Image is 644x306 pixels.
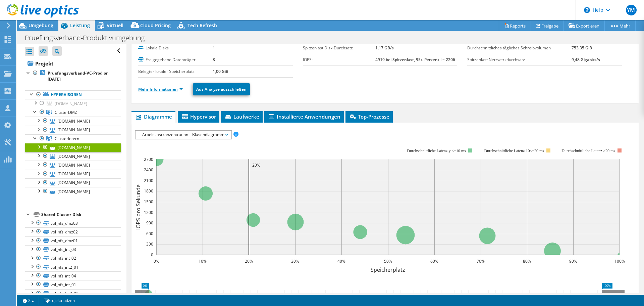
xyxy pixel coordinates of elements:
[291,258,299,264] text: 30%
[477,258,485,264] text: 70%
[25,280,121,289] a: vol_nfs_int_01
[25,263,121,271] a: vol_nfs_int2_01
[22,34,155,42] h1: Pruefungsverband-Produktivumgebung
[146,220,153,226] text: 900
[144,188,153,194] text: 1800
[107,22,123,29] span: Virtuell
[25,187,121,196] a: [DOMAIN_NAME]
[55,110,77,115] span: ClusterDMZ
[499,20,531,31] a: Reports
[29,22,53,29] span: Umgebung
[138,68,213,75] label: Belegter lokaler Speicherplatz
[138,56,213,63] label: Freigegebene Datenträger
[25,170,121,178] a: [DOMAIN_NAME]
[25,227,121,236] a: vol_nfs_dmz02
[375,45,394,51] b: 1,17 GB/s
[484,148,544,153] tspan: Durchschnittliche Latenz 10<=20 ms
[70,22,90,29] span: Leistung
[467,56,572,63] label: Spitzenlast Netzwerkdurchsatz
[25,99,121,108] a: [DOMAIN_NAME]
[39,296,79,305] a: Projektnotizen
[25,161,121,169] a: [DOMAIN_NAME]
[25,134,121,143] a: ClusterIntern
[25,152,121,161] a: [DOMAIN_NAME]
[144,157,153,162] text: 2700
[144,167,153,173] text: 2400
[25,58,121,69] a: Projekt
[154,258,159,264] text: 0%
[213,69,228,74] b: 1,00 GiB
[224,113,259,120] span: Laufwerke
[268,113,340,120] span: Installierte Anwendungen
[144,210,153,215] text: 1200
[135,184,142,229] text: IOPS pro Sekunde
[181,113,216,120] span: Hypervisor
[531,20,564,31] a: Freigabe
[430,258,438,264] text: 60%
[55,101,87,106] span: [DOMAIN_NAME]
[563,20,605,31] a: Exportieren
[572,57,600,62] b: 9,48 Gigabits/s
[25,245,121,254] a: vol_nfs_int_03
[55,136,79,141] span: ClusterIntern
[384,258,392,264] text: 50%
[303,45,375,51] label: Spitzenlast Disk-Durchsatz
[407,148,466,153] tspan: Durchschnittliche Latenz y <=10 ms
[572,45,592,51] b: 753,35 GiB
[303,56,375,63] label: IOPS:
[48,70,109,82] b: Pruefungsverband-VC-Prod on [DATE]
[584,7,590,13] svg: \n
[467,45,572,51] label: Durchschnittliches tägliches Schreibvolumen
[371,266,405,273] text: Speicherplatz
[25,178,121,187] a: [DOMAIN_NAME]
[144,178,153,183] text: 2100
[41,211,121,219] div: Shared-Cluster-Disk
[146,231,153,236] text: 600
[213,45,215,51] b: 1
[523,258,531,264] text: 80%
[25,271,121,280] a: vol_nfs_int_04
[604,20,636,31] a: Mehr
[25,236,121,245] a: vol_nfs_dmz01
[138,86,183,92] a: Mehr Informationen
[25,143,121,152] a: [DOMAIN_NAME]
[144,199,153,205] text: 1500
[146,241,153,247] text: 300
[25,69,121,84] a: Pruefungsverband-VC-Prod on [DATE]
[25,108,121,117] a: ClusterDMZ
[245,258,253,264] text: 20%
[569,258,577,264] text: 90%
[199,258,207,264] text: 10%
[139,131,228,139] span: Arbeitslastkonzentration – Blasendiagramm
[25,90,121,99] a: Hypervisoren
[252,162,260,168] text: 20%
[213,57,215,62] b: 8
[349,113,389,120] span: Top-Prozesse
[25,117,121,125] a: [DOMAIN_NAME]
[193,83,250,95] a: Aus Analyse ausschließen
[135,113,172,120] span: Diagramme
[140,22,171,29] span: Cloud Pricing
[25,219,121,227] a: vol_nfs_dmz03
[18,296,39,305] a: 2
[562,148,615,153] text: Durchschnittliche Latenz >20 ms
[626,5,637,15] span: YM
[337,258,345,264] text: 40%
[25,289,121,298] a: vol_nfs_int2_03
[187,22,217,29] span: Tech Refresh
[25,126,121,134] a: [DOMAIN_NAME]
[375,57,455,62] b: 4919 bei Spitzenlast, 95t. Perzentil = 2206
[151,252,153,258] text: 0
[614,258,625,264] text: 100%
[25,254,121,263] a: vol_nfs_int_02
[138,45,213,51] label: Lokale Disks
